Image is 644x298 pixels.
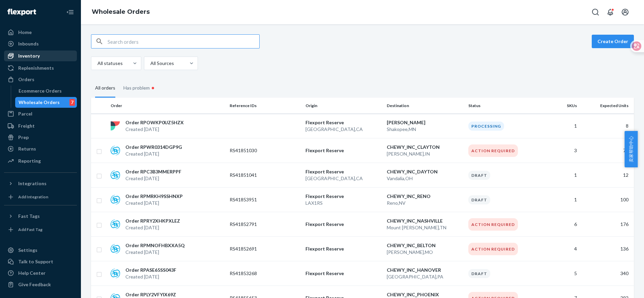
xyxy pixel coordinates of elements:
[123,78,156,98] div: Has problem
[230,196,284,203] p: RS41853951
[111,121,120,131] img: flexport logo
[4,224,77,235] a: Add Fast Tag
[305,193,382,200] p: Flexport Reserve
[305,200,382,206] p: LAX1RS
[580,188,634,212] td: 100
[230,221,284,228] p: RS41852791
[4,38,77,49] a: Inbounds
[387,218,463,224] p: CHEWY_INC_NASHVILLE
[468,171,490,180] div: Draft
[111,146,120,155] img: sps-commerce logo
[19,99,60,106] div: Wholesale Orders
[541,188,580,212] td: 1
[305,175,382,182] p: [GEOGRAPHIC_DATA] , CA
[589,5,602,19] button: Open Search Box
[468,218,518,231] div: Action Required
[125,273,176,280] p: Created [DATE]
[541,163,580,188] td: 1
[69,99,75,106] div: 7
[125,267,176,273] p: Order RPASE65SS043F
[111,244,120,254] img: sps-commerce logo
[4,268,77,278] a: Help Center
[15,86,77,96] a: Ecommerce Orders
[125,193,183,200] p: Order RPMRKH9SSHNXP
[125,175,181,182] p: Created [DATE]
[4,51,77,61] a: Inventory
[108,98,227,114] th: Order
[150,60,150,67] input: All Sources
[111,220,120,229] img: sps-commerce logo
[580,261,634,286] td: 340
[230,245,284,252] p: RS41852691
[18,110,32,117] div: Parcel
[604,5,617,19] button: Open notifications
[387,193,463,200] p: CHEWY_INC_RENO
[63,5,77,19] button: Close Navigation
[111,269,120,278] img: sps-commerce logo
[468,144,518,157] div: Action Required
[4,156,77,166] a: Reporting
[580,138,634,163] td: 76
[125,242,185,249] p: Order RPMNOFHBXXA5Q
[4,245,77,256] a: Settings
[18,29,32,36] div: Home
[541,138,580,163] td: 3
[387,249,463,256] p: [PERSON_NAME] , MO
[18,258,53,265] div: Talk to Support
[541,98,580,114] th: SKUs
[4,279,77,290] button: Give Feedback
[18,65,54,71] div: Replenishments
[18,281,51,288] div: Give Feedback
[580,237,634,261] td: 136
[303,98,384,114] th: Origin
[387,151,463,157] p: [PERSON_NAME] , IN
[125,218,180,224] p: Order RPRY2XHKPXLEZ
[230,270,284,277] p: RS41853268
[125,119,184,126] p: Order RPOWKP0UZ5HZX
[541,237,580,261] td: 4
[387,267,463,273] p: CHEWY_INC_HANOVER
[18,53,40,59] div: Inventory
[305,147,382,154] p: Flexport Reserve
[4,74,77,85] a: Orders
[125,200,183,206] p: Created [DATE]
[86,2,155,22] ol: breadcrumbs
[18,134,29,141] div: Prep
[624,131,638,167] button: 卖家帮助中心
[541,261,580,286] td: 5
[387,224,463,231] p: Mount [PERSON_NAME] , TN
[18,213,40,220] div: Fast Tags
[18,40,39,47] div: Inbounds
[468,122,504,131] div: Processing
[4,256,77,267] a: Talk to Support
[387,175,463,182] p: Vandalia , OH
[580,212,634,237] td: 176
[305,119,382,126] p: Flexport Reserve
[125,168,181,175] p: Order RPC3B3MMERPPF
[466,98,541,114] th: Status
[468,269,490,278] div: Draft
[125,224,180,231] p: Created [DATE]
[592,35,634,48] button: Create Order
[305,221,382,228] p: Flexport Reserve
[387,126,463,133] p: Shakopee , MN
[4,63,77,73] a: Replenishments
[4,211,77,222] button: Fast Tags
[95,79,115,98] div: All orders
[4,143,77,154] a: Returns
[18,158,41,164] div: Reporting
[541,212,580,237] td: 6
[468,243,518,255] div: Action Required
[92,8,150,15] a: Wholesale Orders
[18,194,48,200] div: Add Integration
[111,195,120,204] img: sps-commerce logo
[230,147,284,154] p: RS41851030
[18,180,47,187] div: Integrations
[125,144,182,151] p: Order RPWR0314DGP9G
[4,108,77,119] a: Parcel
[384,98,466,114] th: Destination
[18,76,34,83] div: Orders
[387,119,463,126] p: [PERSON_NAME]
